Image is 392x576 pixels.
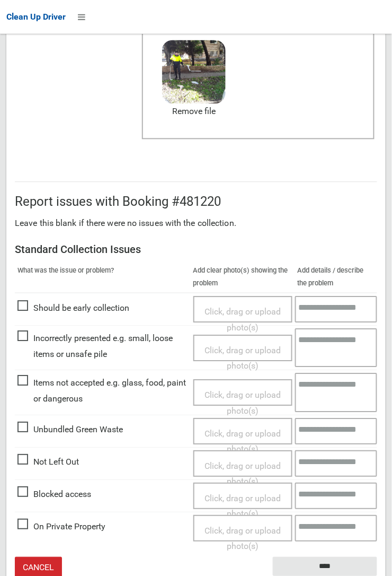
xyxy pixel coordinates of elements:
span: Click, drag or upload photo(s) [204,346,281,372]
span: Should be early collection [17,301,129,317]
h3: Standard Collection Issues [15,244,377,256]
p: Leave this blank if there were no issues with the collection. [15,216,377,232]
a: Remove file [162,104,226,120]
span: Click, drag or upload photo(s) [204,494,281,520]
h2: Report issues with Booking #481220 [15,195,377,209]
span: Click, drag or upload photo(s) [204,390,281,416]
span: Click, drag or upload photo(s) [204,429,281,455]
th: Add clear photo(s) showing the problem [191,262,295,293]
a: Clean Up Driver [6,9,66,25]
span: Click, drag or upload photo(s) [204,461,281,487]
th: Add details / describe the problem [295,262,377,293]
th: What was the issue or problem? [15,262,191,293]
span: Click, drag or upload photo(s) [204,307,281,333]
span: Not Left Out [17,455,79,470]
span: Blocked access [17,487,91,503]
span: Click, drag or upload photo(s) [204,526,281,552]
span: Incorrectly presented e.g. small, loose items or unsafe pile [17,331,188,362]
span: On Private Property [17,519,105,535]
span: Items not accepted e.g. glass, food, paint or dangerous [17,376,188,407]
span: Clean Up Driver [6,12,66,22]
span: Unbundled Green Waste [17,422,123,438]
